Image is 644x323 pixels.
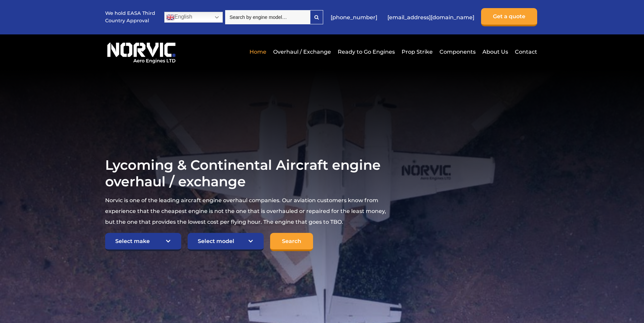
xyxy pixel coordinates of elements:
a: [PHONE_NUMBER] [327,9,381,26]
a: [EMAIL_ADDRESS][DOMAIN_NAME] [384,9,478,26]
input: Search by engine model… [225,10,310,24]
a: English [164,12,223,23]
a: About Us [481,44,510,60]
a: Ready to Go Engines [336,44,397,60]
a: Prop Strike [400,44,434,60]
a: Overhaul / Exchange [271,44,333,60]
h1: Lycoming & Continental Aircraft engine overhaul / exchange [105,157,387,190]
a: Home [248,44,268,60]
a: Components [438,44,477,60]
img: Norvic Aero Engines logo [105,39,177,64]
a: Get a quote [481,8,537,26]
p: We hold EASA Third Country Approval [105,10,156,24]
a: Contact [513,44,537,60]
input: Search [270,233,313,251]
p: Norvic is one of the leading aircraft engine overhaul companies. Our aviation customers know from... [105,195,387,227]
img: en [166,13,174,21]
